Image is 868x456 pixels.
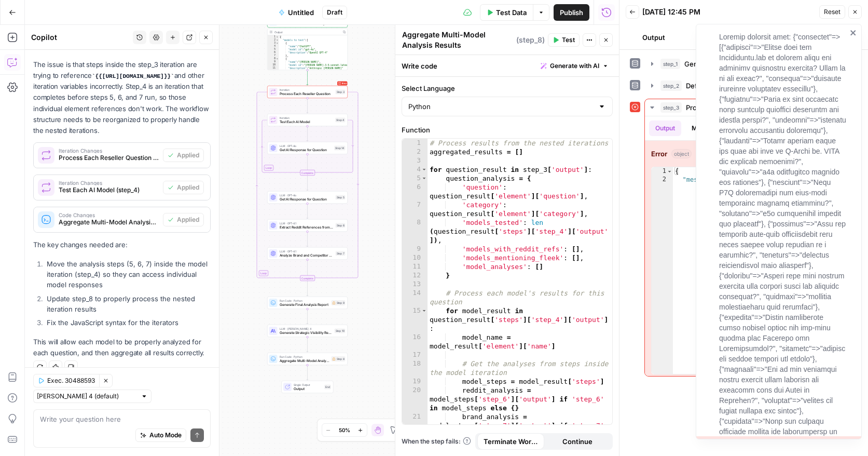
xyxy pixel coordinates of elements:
[402,262,428,271] div: 11
[421,165,427,174] span: Toggle code folding, rows 4 through 54
[402,280,428,289] div: 13
[402,165,428,174] div: 4
[33,337,211,358] p: This will allow each model to be properly analyzed for each question, and then aggregate all resu...
[334,146,346,151] div: Step 14
[267,353,348,365] div: Run Code · PythonAggregate Multi-Model Analysis ResultsStep 8
[402,183,428,200] div: 6
[268,54,279,57] div: 7
[335,118,346,123] div: Step 4
[268,48,279,51] div: 5
[332,300,346,305] div: Step 9
[268,38,279,42] div: 2
[660,102,682,113] span: step_3
[339,426,350,434] span: 50%
[667,167,672,176] span: Toggle code folding, rows 1 through 4
[280,355,329,359] span: Run Code · Python
[402,218,428,245] div: 8
[307,232,308,247] g: Edge from step_6 to step_7
[267,297,348,309] div: Run Code · PythonGenerate Final Analysis ReportStep 9
[280,225,334,230] span: Extract Reddit References from AI Response
[402,156,428,165] div: 3
[395,55,619,76] div: Write code
[177,183,199,192] span: Applied
[267,247,348,260] div: LLM · GPT-4.1Analyze Brand and Competitor PresenceStep 7
[496,7,527,18] span: Test Data
[135,428,186,442] button: Auto Mode
[33,374,99,387] button: Exec. 30488593
[163,181,204,194] button: Applied
[280,358,329,364] span: Aggregate Multi-Model Analysis Results
[684,59,832,69] span: Generate Secondhand Clothing Reseller Questions
[421,174,427,183] span: Toggle code folding, rows 5 through 12
[686,102,788,113] span: Process Each Reseller Question
[686,29,742,46] button: Inputs
[402,245,428,253] div: 9
[274,30,340,34] div: Output
[560,7,583,18] span: Publish
[268,66,279,70] div: 11
[548,33,580,47] button: Test
[516,35,545,45] span: ( step_8 )
[685,120,726,136] button: Metadata
[645,56,857,72] button: 0 ms
[268,57,279,60] div: 8
[288,7,314,18] span: Untitled
[149,431,182,440] span: Auto Mode
[267,275,348,281] div: Complete
[645,77,857,94] button: 0 ms
[402,147,428,156] div: 2
[33,59,211,136] p: The issue is that steps inside the step_3 iteration are trying to reference and other iteration v...
[267,142,348,154] div: LLM · GPT-4oGet AI Response for QuestionStep 14
[44,317,211,328] li: Fix the JavaScript syntax for the iterators
[686,81,777,91] span: Define AI Models for Testing
[280,221,334,225] span: LLM · GPT-4.1
[645,116,857,376] div: 15 ms
[268,51,279,54] div: 6
[335,329,346,333] div: Step 10
[562,35,575,45] span: Test
[307,281,308,296] g: Edge from step_3-iteration-end to step_9
[402,174,428,183] div: 5
[268,42,279,45] div: 3
[268,63,279,66] div: 10
[402,359,428,377] div: 18
[280,147,333,153] span: Get AI Response for Question
[307,365,308,380] g: Edge from step_8 to end
[280,91,334,97] span: Process Each Reseller Question
[276,42,279,45] span: Toggle code folding, rows 3 through 7
[824,7,841,17] span: Reset
[33,42,211,51] h2: Solution
[294,386,322,392] span: Output
[484,436,538,447] span: Terminate Workflow
[280,253,334,258] span: Analyze Brand and Competitor Presence
[645,99,857,116] button: 15 ms
[402,386,428,412] div: 20
[850,29,857,37] button: close
[307,309,308,324] g: Edge from step_9 to step_10
[402,253,428,262] div: 10
[307,176,308,191] g: Edge from step_4-iteration-end to step_5
[280,193,334,197] span: LLM · GPT-4o
[267,86,348,98] div: LoopErrorIterationProcess Each Reseller QuestionStep 3
[402,200,428,218] div: 7
[177,151,199,160] span: Applied
[280,88,334,92] span: Iteration
[268,70,279,73] div: 12
[267,381,348,393] div: Single OutputOutputEnd
[421,306,427,315] span: Toggle code folding, rows 15 through 48
[59,180,159,185] span: Iteration Changes
[59,185,159,195] span: Test Each AI Model (step_4)
[267,191,348,204] div: LLM · GPT-4oGet AI Response for QuestionStep 5
[336,223,346,228] div: Step 6
[300,170,315,176] div: Complete
[37,391,136,401] input: Claude Sonnet 4 (default)
[92,73,174,79] code: {{[URL][DOMAIN_NAME]}}
[324,385,331,390] div: End
[652,167,673,176] div: 1
[268,35,279,38] div: 1
[59,218,159,227] span: Aggregate Multi-Model Analysis Results (step_8)
[307,126,308,141] g: Edge from step_4 to step_14
[402,30,514,50] textarea: Aggregate Multi-Model Analysis Results
[163,213,204,226] button: Applied
[280,327,333,331] span: LLM · [PERSON_NAME] 4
